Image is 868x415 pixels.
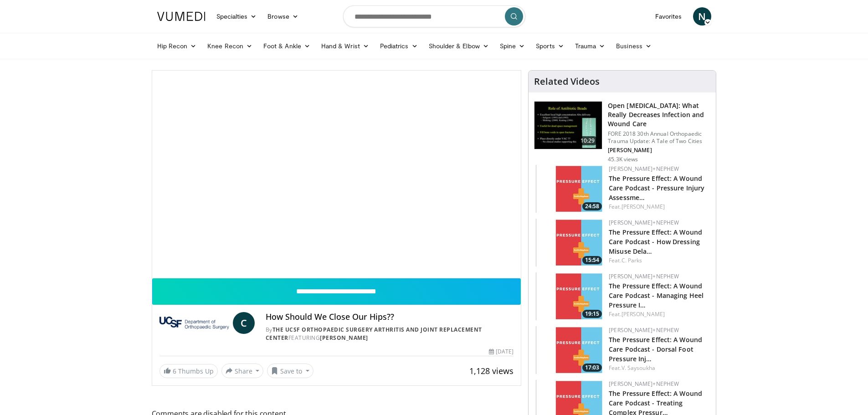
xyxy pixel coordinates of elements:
[582,202,602,210] span: 24:58
[608,130,710,145] p: FORE 2018 30th Annual Orthopaedic Trauma Update: A Tale of Two Cities
[152,37,202,55] a: Hip Recon
[609,326,679,334] a: [PERSON_NAME]+Nephew
[621,256,642,264] a: C. Parks
[469,365,514,376] span: 1,128 views
[536,326,604,374] img: d68379d8-97de-484f-9076-f39c80eee8eb.150x105_q85_crop-smart_upscale.jpg
[570,37,611,55] a: Trauma
[536,272,604,320] a: 19:15
[609,256,709,265] div: Feat.
[536,165,604,213] img: 2a658e12-bd38-46e9-9f21-8239cc81ed40.150x105_q85_crop-smart_upscale.jpg
[609,282,704,309] a: The Pressure Effect: A Wound Care Podcast - Managing Heel Pressure I…
[609,228,702,256] a: The Pressure Effect: A Wound Care Podcast - How Dressing Misuse Dela…
[611,37,657,55] a: Business
[211,7,262,26] a: Specialties
[489,348,514,356] div: [DATE]
[609,310,709,318] div: Feat.
[582,364,602,372] span: 17:03
[536,326,604,374] a: 17:03
[609,219,679,226] a: [PERSON_NAME]+Nephew
[693,7,711,26] a: N
[609,165,679,173] a: [PERSON_NAME]+Nephew
[621,310,665,318] a: [PERSON_NAME]
[267,364,313,378] button: Save to
[159,364,218,378] a: 6 Thumbs Up
[609,335,702,363] a: The Pressure Effect: A Wound Care Podcast - Dorsal Foot Pressure Inj…
[608,101,710,128] h3: Open [MEDICAL_DATA]: What Really Decreases Infection and Wound Care
[258,37,316,55] a: Foot & Ankle
[582,256,602,264] span: 15:54
[534,102,602,149] img: ded7be61-cdd8-40fc-98a3-de551fea390e.150x105_q85_crop-smart_upscale.jpg
[536,165,604,213] a: 24:58
[530,37,570,55] a: Sports
[152,71,521,278] video-js: Video Player
[266,326,514,342] div: By FEATURING
[536,272,604,320] img: 60a7b2e5-50df-40c4-868a-521487974819.150x105_q85_crop-smart_upscale.jpg
[159,312,229,334] img: The UCSF Orthopaedic Surgery Arthritis and Joint Replacement Center
[621,364,655,372] a: V. Saysoukha
[173,367,176,375] span: 6
[621,203,665,210] a: [PERSON_NAME]
[609,364,709,372] div: Feat.
[320,334,368,342] a: [PERSON_NAME]
[343,5,525,27] input: Search topics, interventions
[233,312,255,334] a: C
[582,310,602,318] span: 19:15
[650,7,688,26] a: Favorites
[608,156,638,163] p: 45.3K views
[157,12,205,21] img: VuMedi Logo
[534,101,710,163] a: 10:29 Open [MEDICAL_DATA]: What Really Decreases Infection and Wound Care FORE 2018 30th Annual O...
[609,203,709,211] div: Feat.
[608,147,710,154] p: [PERSON_NAME]
[266,312,514,322] h4: How Should We Close Our Hips??
[534,76,600,87] h4: Related Videos
[494,37,530,55] a: Spine
[375,37,423,55] a: Pediatrics
[316,37,375,55] a: Hand & Wrist
[266,326,482,342] a: The UCSF Orthopaedic Surgery Arthritis and Joint Replacement Center
[609,174,704,202] a: The Pressure Effect: A Wound Care Podcast - Pressure Injury Assessme…
[221,364,264,378] button: Share
[262,7,304,26] a: Browse
[609,272,679,280] a: [PERSON_NAME]+Nephew
[536,219,604,266] img: 61e02083-5525-4adc-9284-c4ef5d0bd3c4.150x105_q85_crop-smart_upscale.jpg
[536,219,604,266] a: 15:54
[577,136,599,145] span: 10:29
[609,380,679,388] a: [PERSON_NAME]+Nephew
[423,37,494,55] a: Shoulder & Elbow
[202,37,258,55] a: Knee Recon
